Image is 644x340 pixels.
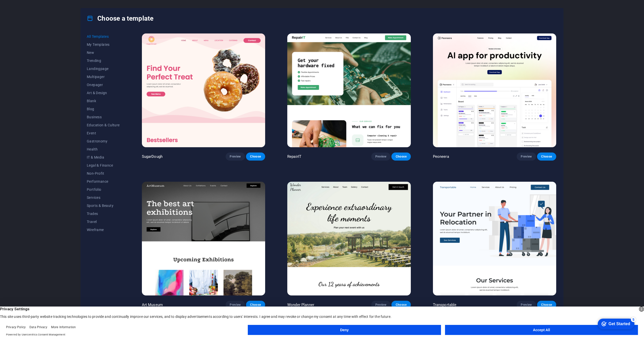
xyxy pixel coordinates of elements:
p: RepairIT [287,154,301,159]
span: Choose [395,303,407,307]
span: Choose [395,155,407,159]
span: Preview [521,303,532,307]
span: Onepager [87,83,120,87]
button: Preview [226,301,245,309]
span: Preview [521,155,532,159]
div: 5 [37,1,42,6]
span: Landingpage [87,67,120,71]
button: Choose [537,153,556,161]
img: Transportable [433,182,556,295]
p: SugarDough [142,154,163,159]
button: Preview [517,153,536,161]
button: Education & Culture [87,121,120,129]
span: Non-Profit [87,171,120,175]
span: Services [87,196,120,200]
button: Art & Design [87,89,120,97]
button: Multipager [87,73,120,81]
span: Trades [87,212,120,216]
span: Choose [250,303,261,307]
button: Services [87,194,120,202]
button: Portfolio [87,185,120,194]
button: Trending [87,57,120,65]
button: Business [87,113,120,121]
button: Choose [246,301,265,309]
span: Preview [375,155,386,159]
span: All Templates [87,34,120,39]
span: Health [87,147,120,151]
button: Blank [87,97,120,105]
button: My Templates [87,41,120,49]
span: Choose [541,155,552,159]
h4: Choose a template [87,14,153,22]
img: SugarDough [142,33,265,147]
span: Choose [250,155,261,159]
button: Onepager [87,81,120,89]
p: Art Museum [142,302,163,307]
div: Get Started 5 items remaining, 0% complete [4,3,41,13]
button: Legal & Finance [87,161,120,169]
button: Choose [391,301,411,309]
p: Peoneera [433,154,449,159]
span: Choose [541,303,552,307]
button: Preview [226,153,245,161]
span: Trending [87,59,120,63]
button: Preview [517,301,536,309]
button: All Templates [87,32,120,41]
button: Wireframe [87,226,120,234]
span: Education & Culture [87,123,120,127]
button: Landingpage [87,65,120,73]
span: Preview [375,303,386,307]
span: Preview [230,155,241,159]
span: Gastronomy [87,139,120,143]
button: Event [87,129,120,137]
img: Wonder Planner [287,182,411,295]
span: Business [87,115,120,119]
button: Choose [537,301,556,309]
div: Get Started [15,6,36,10]
button: Choose [391,153,411,161]
img: Peoneera [433,33,556,147]
span: Performance [87,179,120,183]
button: Health [87,145,120,153]
button: Travel [87,218,120,226]
span: IT & Media [87,155,120,159]
span: Event [87,131,120,135]
button: Preview [371,153,390,161]
span: Blank [87,99,120,103]
button: Blog [87,105,120,113]
span: Blog [87,107,120,111]
button: Sports & Beauty [87,202,120,210]
img: Art Museum [142,182,265,295]
button: Performance [87,177,120,185]
button: IT & Media [87,153,120,161]
p: Transportable [433,302,457,307]
button: Trades [87,210,120,218]
button: Non-Profit [87,169,120,177]
span: Legal & Finance [87,163,120,167]
button: Gastronomy [87,137,120,145]
img: RepairIT [287,33,411,147]
span: Art & Design [87,91,120,95]
span: My Templates [87,43,120,47]
button: Choose [246,153,265,161]
span: Multipager [87,75,120,79]
p: Wonder Planner [287,302,314,307]
button: Preview [371,301,390,309]
button: New [87,49,120,57]
span: New [87,51,120,55]
span: Wireframe [87,228,120,232]
span: Sports & Beauty [87,204,120,208]
span: Portfolio [87,187,120,192]
span: Preview [230,303,241,307]
span: Travel [87,220,120,224]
